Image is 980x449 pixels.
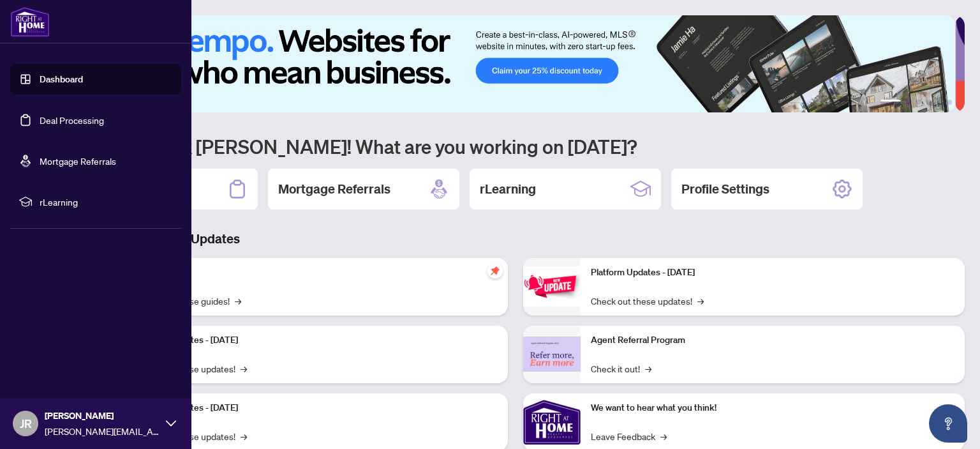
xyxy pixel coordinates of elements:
[134,266,498,280] p: Self-Help
[947,100,952,105] button: 6
[591,361,651,376] a: Check it out!→
[523,266,581,307] img: Platform Updates - June 23, 2025
[66,230,965,248] h3: Brokerage & Industry Updates
[926,100,932,105] button: 4
[906,100,911,105] button: 2
[40,114,104,126] a: Deal Processing
[10,6,50,37] img: logo
[880,100,901,105] button: 1
[134,401,498,415] p: Platform Updates - [DATE]
[681,180,769,198] h2: Profile Settings
[45,409,160,423] span: [PERSON_NAME]
[591,266,954,280] p: Platform Updates - [DATE]
[235,294,241,308] span: →
[278,180,390,198] h2: Mortgage Referrals
[20,415,32,432] span: JR
[591,429,667,443] a: Leave Feedback→
[241,429,247,443] span: →
[591,294,704,308] a: Check out these updates!→
[241,361,247,376] span: →
[591,333,954,347] p: Agent Referral Program
[40,155,116,167] a: Mortgage Referrals
[523,337,581,372] img: Agent Referral Program
[480,180,536,198] h2: rLearning
[487,263,503,278] span: pushpin
[937,100,942,105] button: 5
[45,424,160,438] span: [PERSON_NAME][EMAIL_ADDRESS][DOMAIN_NAME]
[591,401,954,415] p: We want to hear what you think!
[916,100,921,105] button: 3
[929,404,967,443] button: Open asap
[66,134,965,158] h1: Welcome back [PERSON_NAME]! What are you working on [DATE]?
[645,361,651,376] span: →
[40,195,172,209] span: rLearning
[697,294,704,308] span: →
[660,429,667,443] span: →
[40,73,83,85] a: Dashboard
[66,15,955,112] img: Slide 0
[134,333,498,347] p: Platform Updates - [DATE]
